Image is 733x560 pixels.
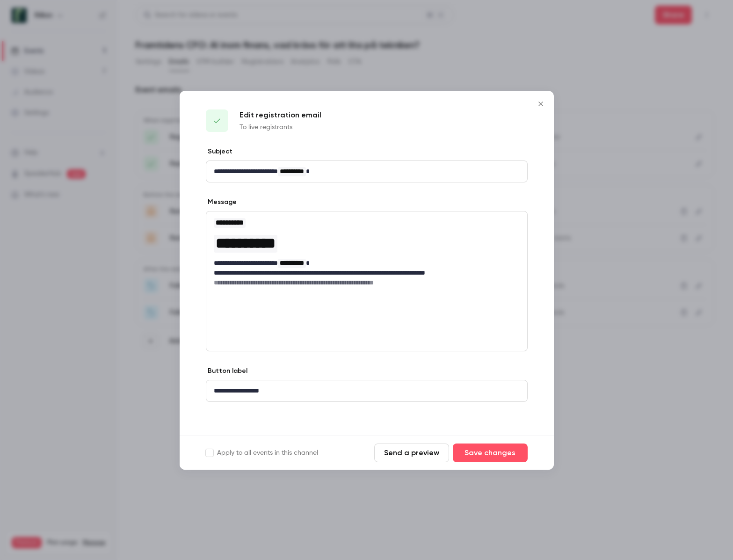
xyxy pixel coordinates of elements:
[206,197,237,207] label: Message
[239,123,321,132] p: To live registrants
[206,448,318,458] label: Apply to all events in this channel
[206,366,247,376] label: Button label
[206,147,232,156] label: Subject
[531,95,550,113] button: Close
[374,444,449,462] button: Send a preview
[239,109,321,121] p: Edit registration email
[206,380,527,401] div: editor
[453,444,528,462] button: Save changes
[206,211,527,302] div: editor
[206,161,527,182] div: editor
